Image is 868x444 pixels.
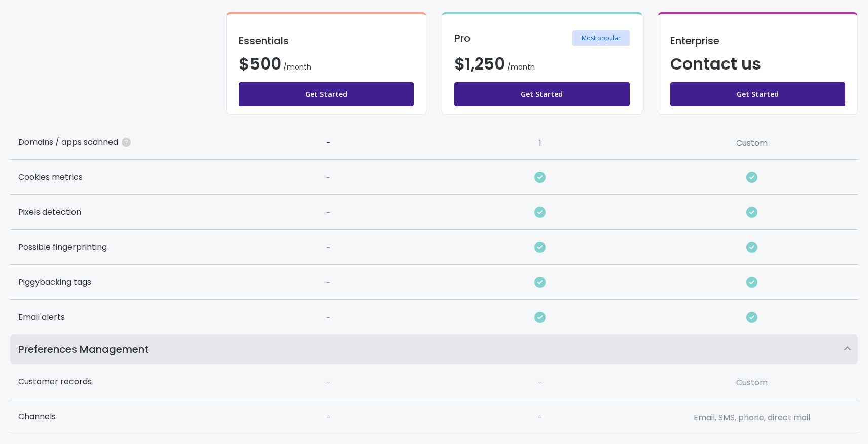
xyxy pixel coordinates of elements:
[670,36,846,46] h3: Enterprise
[454,52,505,75] span: $
[670,52,761,75] span: Contact us
[694,412,810,424] div: Email, SMS, phone, direct mail
[239,52,281,75] span: $
[283,62,311,72] span: /month
[454,82,630,106] a: Get Started
[326,172,331,184] div: -
[10,195,222,230] div: Pixels detection
[249,52,281,75] span: 500
[239,82,414,106] a: Get Started
[736,137,768,149] div: Custom
[670,82,846,106] a: Get Started
[326,137,331,149] div: -
[10,125,222,160] div: Domains / apps scanned
[465,52,505,75] span: 1,250
[10,230,222,265] div: Possible fingerprinting
[736,377,768,389] div: Custom
[326,277,331,289] div: -
[454,33,471,43] h3: Pro
[538,377,542,389] div: -
[239,36,414,46] h3: Essentials
[10,399,222,434] div: Channels
[10,364,222,399] div: Customer records
[538,412,542,424] div: -
[10,334,858,364] summary: Preferences Management
[326,242,331,254] div: -
[326,412,331,424] div: -
[326,377,331,389] div: -
[539,137,541,149] div: 1
[10,265,222,300] div: Piggybacking tags
[326,207,331,219] div: -
[507,62,535,72] span: /month
[326,312,331,324] div: -
[572,30,630,46] span: Most popular
[10,300,222,334] div: Email alerts
[10,160,222,195] div: Cookies metrics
